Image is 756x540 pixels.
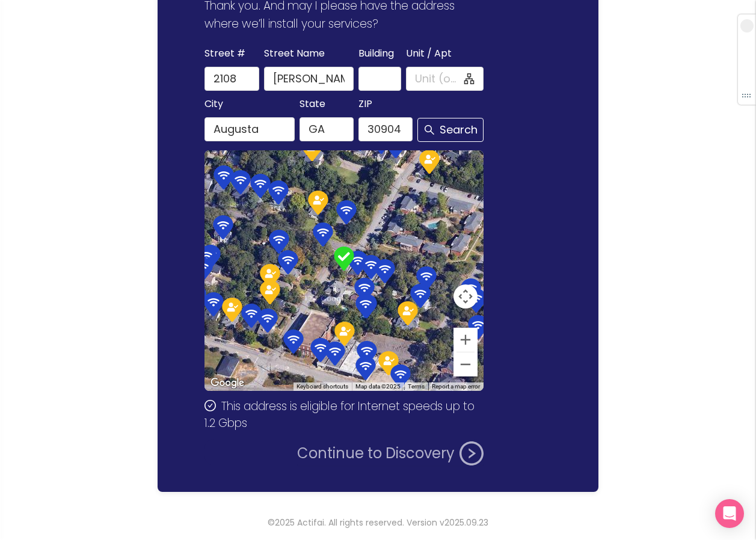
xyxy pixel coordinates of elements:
[300,117,354,141] input: GA
[432,383,480,390] a: Report a map error
[406,45,452,62] span: Unit / Apt
[464,73,475,84] span: apartment
[204,117,294,141] input: Augusta
[355,383,401,390] span: Map data ©2025
[204,400,216,411] span: check-circle
[297,382,348,391] button: Keyboard shortcuts
[358,117,413,141] input: 30904
[358,96,372,112] span: ZIP
[415,70,462,87] input: Unit (optional)
[207,375,247,391] a: Open this area in Google Maps (opens a new window)
[417,118,484,142] button: Search
[453,328,478,352] button: Zoom in
[297,441,484,465] button: Continue to Discovery
[715,499,744,528] div: Open Intercom Messenger
[264,67,354,91] input: Mcdowell St
[264,45,325,62] span: Street Name
[358,45,394,62] span: Building
[453,352,478,376] button: Zoom out
[204,67,259,91] input: 2108
[204,96,223,112] span: City
[204,398,474,431] span: This address is eligible for Internet speeds up to 1.2 Gbps
[207,375,247,391] img: Google
[204,45,245,62] span: Street #
[300,96,325,112] span: State
[453,284,478,308] button: Map camera controls
[408,383,425,390] a: Terms (opens in new tab)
